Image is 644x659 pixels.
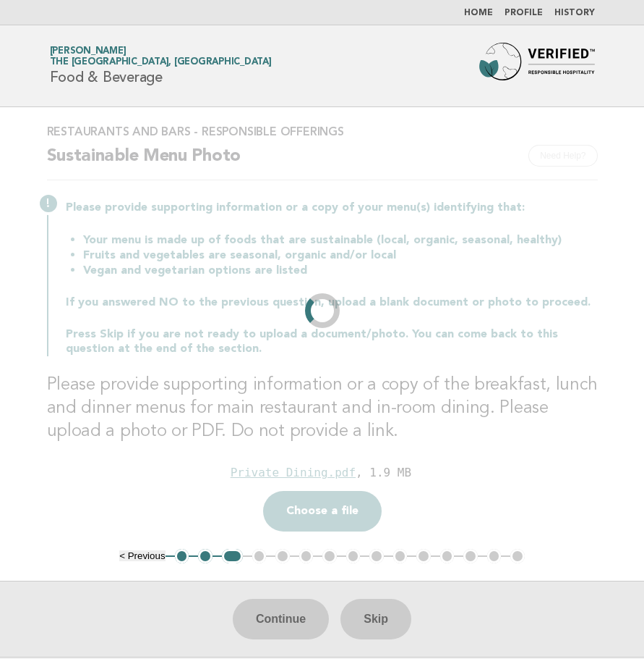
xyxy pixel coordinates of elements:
div: , 1.9 MB [356,466,411,479]
div: Private Dining.pdf [231,466,356,479]
h1: Food & Beverage [50,47,272,85]
h2: Sustainable Menu Photo [47,145,598,180]
a: History [554,9,595,17]
img: Forbes Travel Guide [479,43,595,89]
p: If you answered NO to the previous question, upload a blank document or photo to proceed. [66,295,598,310]
p: Please provide supporting information or a copy of your menu(s) identifying that: [66,201,598,215]
li: Your menu is made up of foods that are sustainable (local, organic, seasonal, healthy) [83,232,598,248]
a: [PERSON_NAME]The [GEOGRAPHIC_DATA], [GEOGRAPHIC_DATA] [50,46,272,67]
li: Vegan and vegetarian options are listed [83,263,598,278]
span: The [GEOGRAPHIC_DATA], [GEOGRAPHIC_DATA] [50,58,272,67]
p: Press Skip if you are not ready to upload a document/photo. You can come back to this question at... [66,327,598,356]
h3: Restaurants and Bars - Responsible Offerings [47,125,598,139]
a: Profile [505,9,543,17]
li: Fruits and vegetables are seasonal, organic and/or local [83,248,598,263]
a: Home [464,9,493,17]
h3: Please provide supporting information or a copy of the breakfast, lunch and dinner menus for main... [47,374,598,443]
